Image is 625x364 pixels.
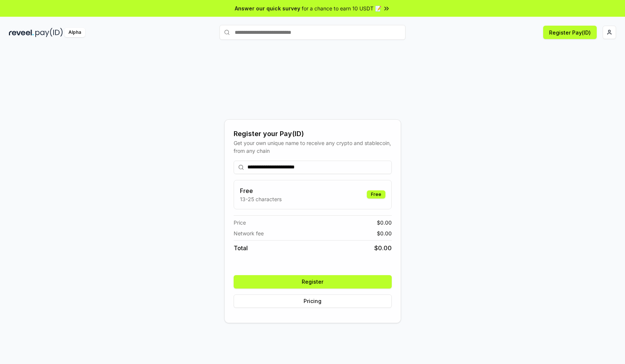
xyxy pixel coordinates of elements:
button: Register Pay(ID) [543,26,597,39]
img: reveel_dark [9,28,34,37]
img: pay_id [35,28,63,37]
span: Price [234,219,246,226]
div: Alpha [64,28,85,37]
div: Register your Pay(ID) [234,129,392,139]
div: Free [367,190,385,199]
button: Pricing [234,294,392,308]
div: Get your own unique name to receive any crypto and stablecoin, from any chain [234,139,392,155]
span: Network fee [234,229,264,237]
h3: Free [240,186,282,195]
span: Answer our quick survey [235,4,300,12]
span: Total [234,244,248,252]
span: $ 0.00 [374,244,392,252]
span: for a chance to earn 10 USDT 📝 [302,4,381,12]
span: $ 0.00 [377,229,392,237]
span: $ 0.00 [377,219,392,226]
button: Register [234,275,392,289]
p: 13-25 characters [240,195,282,203]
